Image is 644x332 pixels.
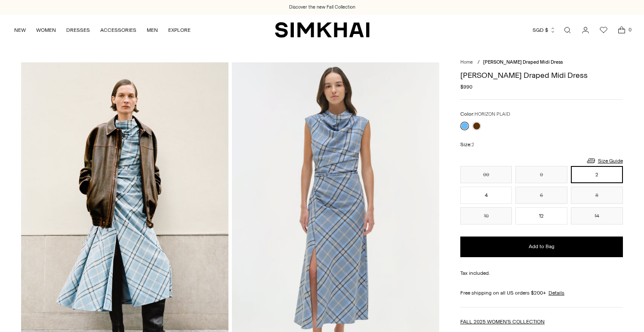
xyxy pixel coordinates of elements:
[529,243,555,250] span: Add to Bag
[66,21,90,40] a: DRESSES
[289,4,355,11] a: Discover the new Fall Collection
[168,21,191,40] a: EXPLORE
[460,289,623,297] div: Free shipping on all US orders $200+
[36,21,56,40] a: WOMEN
[471,142,474,148] span: 2
[533,21,556,40] button: SGD $
[460,187,512,204] button: 4
[515,166,567,183] button: 0
[483,59,563,65] span: [PERSON_NAME] Draped Midi Dress
[460,237,623,257] button: Add to Bag
[100,21,136,40] a: ACCESSORIES
[460,269,623,277] div: Tax included.
[613,22,630,39] a: Open cart modal
[460,207,512,224] button: 10
[460,110,510,118] label: Color:
[571,207,623,224] button: 14
[147,21,158,40] a: MEN
[460,59,623,66] nav: breadcrumbs
[460,83,472,91] span: $990
[586,155,623,166] a: Size Guide
[460,319,545,325] a: FALL 2025 WOMEN'S COLLECTION
[460,71,623,79] h1: [PERSON_NAME] Draped Midi Dress
[559,22,576,39] a: Open search modal
[275,22,370,38] a: SIMKHAI
[571,187,623,204] button: 8
[626,26,634,34] span: 0
[460,166,512,183] button: 00
[460,59,473,65] a: Home
[548,289,564,297] a: Details
[577,22,594,39] a: Go to the account page
[475,111,510,117] span: HORIZON PLAID
[571,166,623,183] button: 2
[14,21,26,40] a: NEW
[515,187,567,204] button: 6
[460,141,474,149] label: Size:
[595,22,612,39] a: Wishlist
[478,59,480,66] div: /
[515,207,567,224] button: 12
